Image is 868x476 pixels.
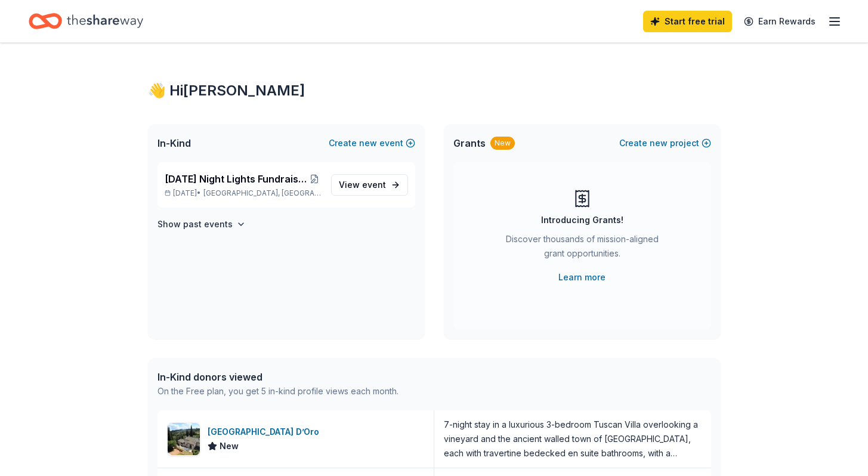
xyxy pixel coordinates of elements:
[339,178,386,192] span: View
[157,217,246,231] button: Show past events
[157,136,191,150] span: In-Kind
[157,370,399,384] div: In-Kind donors viewed
[29,7,143,35] a: Home
[359,136,377,150] span: new
[650,136,668,150] span: new
[501,232,663,265] div: Discover thousands of mission-aligned grant opportunities.
[331,174,408,196] a: View event
[541,213,623,227] div: Introducing Grants!
[208,425,324,439] div: [GEOGRAPHIC_DATA] D’Oro
[168,423,200,455] img: Image for Villa Sogni D’Oro
[737,11,823,32] a: Earn Rewards
[329,136,415,150] button: Createnewevent
[220,439,239,453] span: New
[157,384,399,398] div: On the Free plan, you get 5 in-kind profile views each month.
[490,137,515,150] div: New
[619,136,711,150] button: Createnewproject
[453,136,486,150] span: Grants
[157,217,233,231] h4: Show past events
[165,172,307,186] span: [DATE] Night Lights Fundraiser Dinner & Tricky Tray
[362,180,386,190] span: event
[444,418,702,460] div: 7-night stay in a luxurious 3-bedroom Tuscan Villa overlooking a vineyard and the ancient walled ...
[643,11,732,32] a: Start free trial
[558,270,606,285] a: Learn more
[165,188,322,198] p: [DATE] •
[203,188,321,198] span: [GEOGRAPHIC_DATA], [GEOGRAPHIC_DATA]
[148,81,721,100] div: 👋 Hi [PERSON_NAME]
